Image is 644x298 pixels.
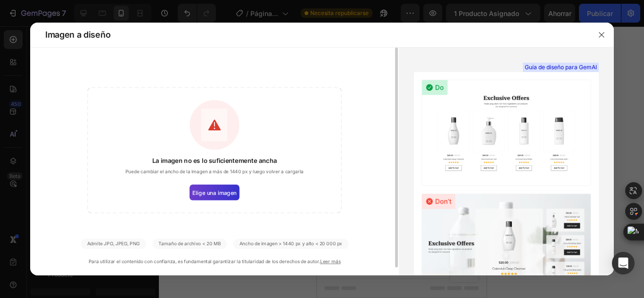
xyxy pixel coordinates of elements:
[61,139,109,147] font: Generar diseño
[87,241,140,246] font: Admite JPG, JPEG, PNG
[45,171,125,179] font: Añadir sección en blanco
[65,1,105,11] a: Contáctenos
[612,252,635,274] div: Abrir Intercom Messenger
[57,151,112,158] font: desde URL o imagen
[12,87,58,95] font: Añadir sección
[525,64,597,71] font: Guía de diseño para GemAI
[58,107,112,115] font: [PERSON_NAME]
[45,30,110,40] font: Imagen a diseño
[192,189,237,196] font: Elige una imagen
[158,241,221,246] font: Tamaño de archivo < 20 MB
[43,119,125,126] font: inspirado por expertos en CRO
[320,258,341,264] a: Leer más
[39,183,130,190] font: Luego arrastra y suelta elementos
[125,169,304,175] font: Puede cambiar el ancho de la imagen a más de 1440 px y luego volver a cargarla
[65,2,105,10] font: Contáctenos
[89,258,320,264] font: Para utilizar el contenido con confianza, es fundamental garantizar la titularidad de los derecho...
[152,157,277,164] font: La imagen no es lo suficientemente ancha
[239,241,342,246] font: Ancho de imagen > 1440 px y alto < 20 000 px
